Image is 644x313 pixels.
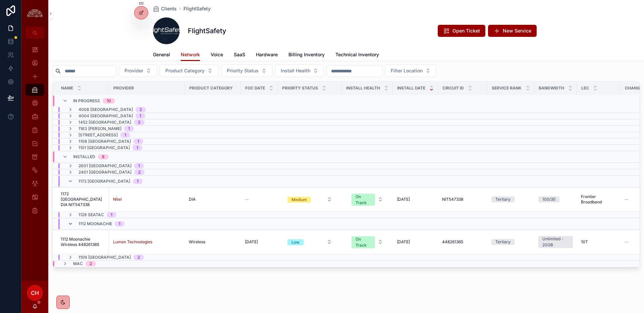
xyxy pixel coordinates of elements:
a: Clients [153,5,177,12]
span: Filter Location [391,67,423,74]
span: 4008 [GEOGRAPHIC_DATA] [78,107,133,112]
a: 1172 [GEOGRAPHIC_DATA] DIA NIT547338 [61,191,105,207]
div: 1 [119,221,120,227]
button: Select Button [282,193,337,205]
span: 1112 Moonachie Wireless 448261365 [61,237,105,247]
a: 10T [581,239,616,245]
span: Voice [211,51,223,58]
a: General [153,49,170,62]
span: Installed [73,154,95,160]
span: Priority Status [227,67,259,74]
span: New Service [503,27,531,34]
button: Select Button [346,233,388,251]
div: Unlimited - 20GB [542,236,569,248]
span: General [153,51,170,58]
a: Tertiary [491,239,530,245]
span: [STREET_ADDRESS] [78,132,118,138]
span: Circuit ID [442,85,464,91]
button: New Service [488,25,537,37]
span: MAC [73,261,83,266]
span: -- [245,197,249,202]
span: In Progress [73,98,100,104]
a: Network [181,49,200,61]
span: DIA [189,197,196,202]
span: Clients [161,5,177,12]
span: Priority Status [282,85,318,91]
span: Wireless [189,239,205,245]
div: 1 [140,113,141,119]
span: 1129 Seatac [78,212,104,217]
a: Billing Inventory [288,49,325,62]
span: SaaS [234,51,245,58]
span: Bandwidth [539,85,564,91]
a: [DATE] [245,239,274,245]
button: Select Button [119,64,157,77]
span: -- [625,197,629,202]
a: NIT547338 [442,197,483,202]
span: Billing Inventory [288,51,325,58]
div: 1 [111,212,112,217]
span: Install Date [397,85,425,91]
span: 10T [581,239,588,245]
span: [DATE] [245,239,258,245]
a: FlightSafety [183,5,211,12]
a: Nitel [113,197,181,202]
a: Nitel [113,197,122,202]
span: [DATE] [397,197,410,202]
span: Provider [124,67,143,74]
a: Lumen Technologies [113,239,152,245]
span: 448261365 [442,239,463,245]
div: 2 [138,255,140,260]
a: [DATE] [397,239,434,245]
a: 448261365 [442,239,483,245]
div: 1 [137,179,139,184]
button: Select Button [275,64,324,77]
span: 1109 [GEOGRAPHIC_DATA] [78,255,131,260]
div: Low [291,239,300,245]
span: FOC Date [245,85,265,91]
div: Tertiary [495,196,511,202]
div: 2 [138,170,141,175]
span: Product Category [189,85,233,91]
a: Select Button [346,190,389,209]
span: Product Category [165,67,205,74]
span: Open Ticket [452,27,480,34]
span: 1101 [GEOGRAPHIC_DATA] [78,145,130,150]
div: 100/35 [542,196,555,202]
a: [DATE] [397,197,434,202]
span: 1163 [PERSON_NAME] [78,126,121,131]
span: 1172 [GEOGRAPHIC_DATA] [78,179,130,184]
img: App logo [25,8,44,19]
div: 1 [124,132,126,138]
a: Technical Inventory [335,49,379,62]
a: -- [245,197,274,202]
a: Select Button [282,236,338,248]
a: Select Button [346,233,389,251]
a: Frontier Broadband [581,194,616,205]
span: Install Health [346,85,380,91]
a: Lumen Technologies [113,239,181,245]
span: Network [181,51,200,58]
div: Tertiary [495,239,511,245]
div: 2 [90,261,92,266]
span: Technical Inventory [335,51,379,58]
a: Voice [211,49,223,62]
span: 1452 [GEOGRAPHIC_DATA] [78,120,131,125]
span: Hardware [256,51,278,58]
div: 3 [138,120,141,125]
button: Open Ticket [438,25,485,37]
div: 1 [138,163,140,169]
div: Medium [291,197,307,203]
span: Install Health [281,67,310,74]
span: Provider [113,85,134,91]
span: -- [625,239,629,245]
span: 2601 [GEOGRAPHIC_DATA] [78,163,131,169]
a: 100/35 [538,196,573,202]
a: Wireless [189,239,237,245]
span: 4004 [GEOGRAPHIC_DATA] [78,113,133,119]
button: Select Button [346,190,388,208]
span: 2401 [GEOGRAPHIC_DATA] [78,170,131,175]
